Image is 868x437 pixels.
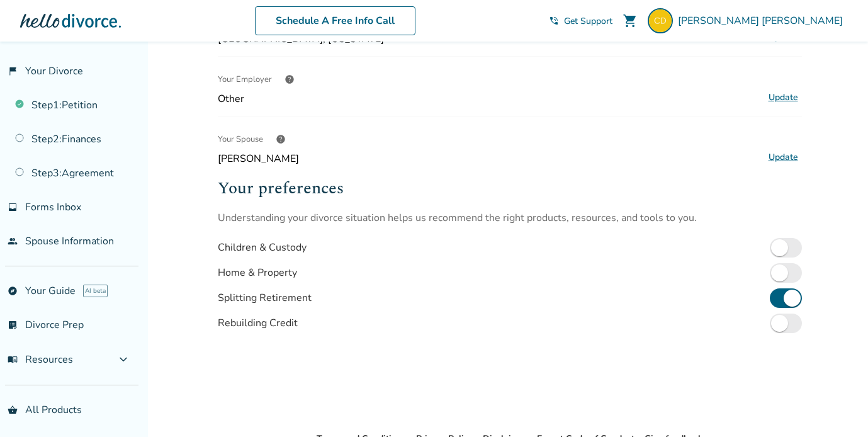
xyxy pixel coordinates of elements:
span: explore [8,286,18,296]
span: Other [218,92,760,106]
span: Forms Inbox [25,200,81,214]
div: Splitting Retirement [218,291,312,305]
span: [PERSON_NAME] [218,152,760,166]
div: Home & Property [218,266,297,280]
a: Schedule A Free Info Call [255,6,415,35]
span: list_alt_check [8,320,18,330]
span: [PERSON_NAME] [PERSON_NAME] [678,14,848,28]
span: Your Spouse [218,127,263,152]
img: carolyn.durkee@gmail.com [648,8,673,33]
span: help [285,74,295,84]
p: Understanding your divorce situation helps us recommend the right products, resources, and tools ... [218,211,802,225]
iframe: Chat Widget [805,377,868,437]
span: expand_more [116,352,131,367]
span: flag_2 [8,66,18,76]
h2: Your preferences [218,176,802,201]
span: shopping_cart [623,13,638,28]
div: Children & Custody [218,241,307,254]
button: Update [765,89,802,106]
span: Get Support [564,15,612,27]
span: help [276,134,286,144]
span: menu_book [8,355,18,365]
button: Update [765,149,802,166]
span: phone_in_talk [549,16,559,26]
span: AI beta [83,285,108,297]
span: shopping_basket [8,405,18,415]
span: people [8,236,18,246]
div: Rebuilding Credit [218,316,298,330]
span: Your Employer [218,67,272,92]
span: Resources [8,353,73,366]
span: inbox [8,202,18,212]
a: phone_in_talkGet Support [549,15,612,27]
